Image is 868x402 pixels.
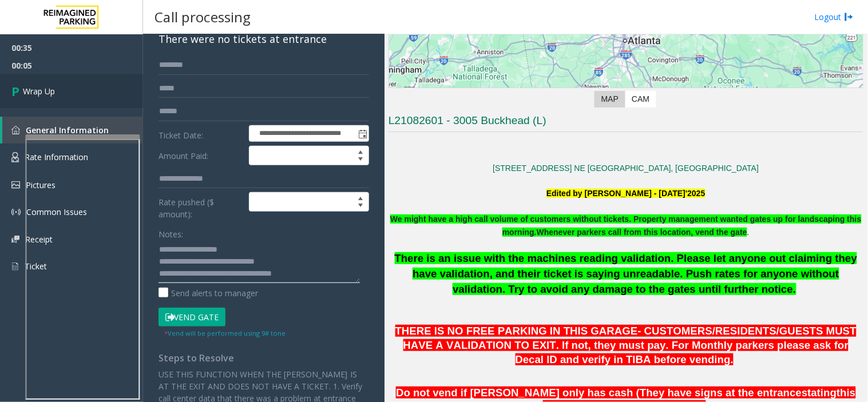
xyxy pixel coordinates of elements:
a: General Information [2,117,143,144]
b: Whenever parkers call from this location, vend the gate [537,228,747,237]
span: Decrease value [352,202,368,211]
label: Notes: [158,224,183,240]
label: Amount Paid: [156,146,246,165]
h3: Call processing [149,3,256,31]
label: Rate pushed ($ amount): [156,192,246,220]
label: Map [594,91,625,108]
span: stating [802,387,837,399]
b: Edited by [PERSON_NAME] - [DATE]'2025 [546,189,706,198]
img: 'icon' [11,236,19,243]
h4: Steps to Resolve [158,353,369,364]
span: There is an issue with the machines reading validation. Please let anyone out claiming they have ... [395,252,858,294]
label: Send alerts to manager [158,287,258,299]
span: Toggle popup [356,126,368,142]
span: THERE IS NO FREE PARKING IN THIS GARAGE- CUSTOMERS/RESIDENTS/GUESTS MUST HAVE A VALIDATION TO EXI... [395,325,857,365]
span: Decrease value [352,156,368,165]
img: 'icon' [11,261,19,272]
span: Do not vend if [PERSON_NAME] only has cash (They have signs at the entrance [396,387,802,399]
span: . [537,228,750,237]
span: Increase value [352,146,368,156]
img: 'icon' [11,152,19,162]
h3: L21082601 - 3005 Buckhead (L) [389,113,863,132]
span: Rate Information [25,152,88,162]
small: Vend will be performed using 9# tone [164,329,286,337]
span: Increase value [352,193,368,202]
span: General Information [26,125,109,136]
img: 'icon' [11,208,21,217]
img: 'icon' [11,181,20,189]
label: Ticket Date: [156,125,246,142]
span: Ticket [25,261,47,272]
label: CAM [625,91,656,108]
a: Logout [815,11,854,23]
img: logout [845,11,854,23]
a: [STREET_ADDRESS] NE [GEOGRAPHIC_DATA], [GEOGRAPHIC_DATA] [493,164,759,173]
span: Wrap Up [23,85,55,97]
button: Vend Gate [158,308,225,327]
span: We might have a high call volume of customers without tickets. Property management wanted gates u... [390,214,862,236]
div: There were no tickets at entrance [158,31,369,47]
img: 'icon' [11,126,20,134]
